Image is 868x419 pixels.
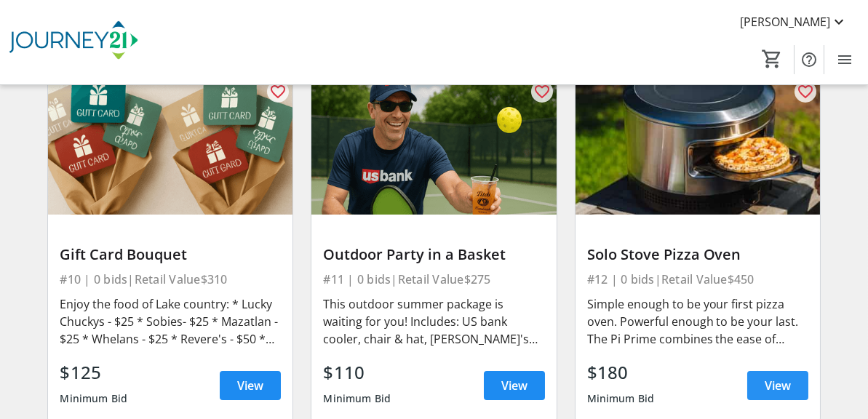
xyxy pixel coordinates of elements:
[533,83,551,100] mat-icon: favorite_outline
[60,269,281,290] div: #10 | 0 bids | Retail Value $310
[220,371,281,400] a: View
[311,77,556,215] img: Outdoor Party in a Basket
[60,359,127,386] div: $125
[765,377,791,394] span: View
[576,77,820,215] img: Solo Stove Pizza Oven
[269,83,287,100] mat-icon: favorite_outline
[587,295,808,348] div: Simple enough to be your first pizza oven. Powerful enough to be your last. The Pi Prime combines...
[728,10,859,33] button: [PERSON_NAME]
[323,269,544,290] div: #11 | 0 bids | Retail Value $275
[323,359,391,386] div: $110
[830,45,859,74] button: Menu
[60,246,281,263] div: Gift Card Bouquet
[797,83,814,100] mat-icon: favorite_outline
[48,77,292,215] img: Gift Card Bouquet
[237,377,263,394] span: View
[587,246,808,263] div: Solo Stove Pizza Oven
[747,371,808,400] a: View
[587,269,808,290] div: #12 | 0 bids | Retail Value $450
[484,371,545,400] a: View
[60,295,281,348] div: Enjoy the food of Lake country: * Lucky Chuckys - $25 * Sobies- $25 * Mazatlan - $25 * Whelans - ...
[60,386,127,412] div: Minimum Bid
[587,359,655,386] div: $180
[501,377,527,394] span: View
[323,295,544,348] div: This outdoor summer package is waiting for you! Includes: US bank cooler, chair & hat, [PERSON_NA...
[587,386,655,412] div: Minimum Bid
[323,386,391,412] div: Minimum Bid
[759,46,785,72] button: Cart
[795,45,824,74] button: Help
[323,246,544,263] div: Outdoor Party in a Basket
[9,6,138,79] img: Journey21's Logo
[740,13,830,31] span: [PERSON_NAME]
